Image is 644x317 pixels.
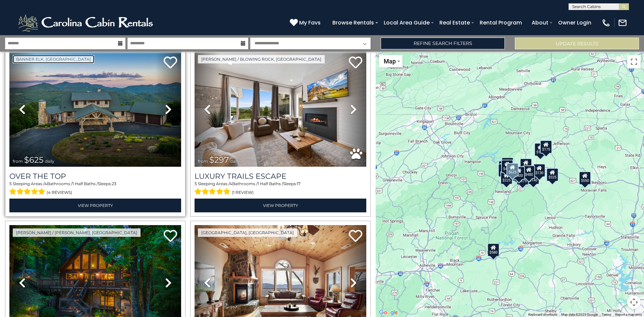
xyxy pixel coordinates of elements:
[72,181,98,186] span: 1 Half Baths /
[13,228,141,237] a: [PERSON_NAME] / [PERSON_NAME], [GEOGRAPHIC_DATA]
[540,140,552,153] div: $175
[498,163,510,177] div: $230
[13,159,23,164] span: from
[627,55,641,68] button: Toggle fullscreen view
[195,52,366,167] img: thumbnail_168695581.jpeg
[381,38,505,49] a: Refine Search Filters
[329,17,377,29] a: Browse Rentals
[515,38,639,49] button: Update Results
[476,17,525,29] a: Rental Program
[380,17,433,29] a: Local Area Guide
[198,55,325,63] a: [PERSON_NAME] / Blowing Rock, [GEOGRAPHIC_DATA]
[436,17,473,29] a: Real Estate
[377,308,399,317] img: Google
[297,181,301,186] span: 17
[195,172,366,181] a: Luxury Trails Escape
[523,165,535,178] div: $480
[513,166,525,179] div: $400
[527,171,539,184] div: $140
[601,18,611,28] img: phone-regular-white.png
[230,159,239,164] span: daily
[299,18,321,27] span: My Favs
[9,199,181,212] a: View Property
[615,313,642,316] a: Report a map error
[24,155,44,165] span: $625
[198,159,208,164] span: from
[506,163,519,176] div: $625
[229,181,232,186] span: 4
[44,181,47,186] span: 4
[290,18,322,27] a: My Favs
[209,155,229,165] span: $297
[579,171,591,184] div: $550
[164,56,177,70] a: Add to favorites
[17,13,156,33] img: White-1-2.png
[9,52,181,167] img: thumbnail_167153549.jpeg
[198,228,297,237] a: [GEOGRAPHIC_DATA], [GEOGRAPHIC_DATA]
[517,171,529,185] div: $375
[258,181,283,186] span: 1 Half Baths /
[164,229,177,244] a: Add to favorites
[627,296,641,309] button: Map camera controls
[13,55,94,63] a: Banner Elk, [GEOGRAPHIC_DATA]
[618,18,627,28] img: mail-regular-white.png
[45,159,54,164] span: daily
[112,181,116,186] span: 23
[533,164,545,177] div: $130
[379,55,402,67] button: Change map style
[9,181,12,186] span: 5
[9,172,181,181] a: Over The Top
[528,312,557,317] button: Keyboard shortcuts
[195,181,197,186] span: 5
[501,159,513,173] div: $425
[349,56,362,70] a: Add to favorites
[528,17,552,29] a: About
[9,181,181,197] div: Sleeping Areas / Bathrooms / Sleeps:
[520,158,532,172] div: $349
[561,313,598,316] span: Map data ©2025 Google
[232,188,254,197] span: (1 review)
[487,243,499,256] div: $580
[546,168,558,181] div: $325
[195,199,366,212] a: View Property
[500,171,513,184] div: $225
[47,188,72,197] span: (4 reviews)
[534,143,546,156] div: $175
[377,308,399,317] a: Open this area in Google Maps (opens a new window)
[384,58,396,65] span: Map
[195,181,366,197] div: Sleeping Areas / Bathrooms / Sleeps:
[501,157,514,170] div: $125
[602,313,611,316] a: Terms
[555,17,595,29] a: Owner Login
[349,229,362,244] a: Add to favorites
